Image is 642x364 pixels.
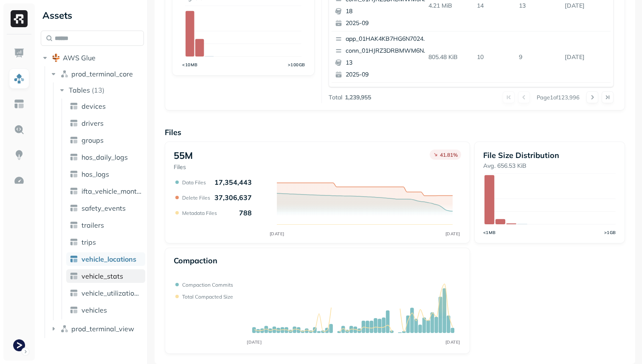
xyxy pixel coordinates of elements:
p: Metadata Files [182,210,217,216]
a: vehicle_utilization_day [66,286,145,300]
img: table [70,221,78,229]
a: vehicle_locations [66,252,145,266]
img: Query Explorer [14,124,25,135]
a: vehicle_stats [66,269,145,283]
button: Tables(13) [58,83,145,97]
img: table [70,187,78,195]
a: safety_events [66,201,145,215]
img: namespace [60,70,69,78]
span: vehicles [82,306,107,314]
p: Compaction commits [182,282,233,288]
img: Asset Explorer [14,99,25,110]
p: ( 13 ) [92,86,104,94]
button: prod_terminal_core [49,67,144,81]
p: 805.48 KiB [425,50,474,65]
tspan: <1MB [483,230,496,235]
span: prod_terminal_view [71,324,134,333]
img: Ryft [11,10,28,27]
p: 788 [239,209,252,217]
span: hos_logs [82,170,109,178]
img: table [70,255,78,263]
img: Insights [14,150,25,161]
span: hos_daily_logs [82,153,128,161]
p: conn_01HJRZ3DRBMWM6N5QY9XZZBVZ3 [346,47,428,55]
p: 2025-09 [346,19,428,28]
p: 41.81 % [440,152,458,158]
p: Files [165,127,625,137]
span: devices [82,102,106,110]
tspan: [DATE] [445,231,460,237]
tspan: >1GB [604,230,616,235]
a: trips [66,235,145,249]
span: AWS Glue [63,54,96,62]
p: Page 1 of 123,996 [537,93,580,101]
img: table [70,136,78,144]
p: Total [329,93,342,102]
img: namespace [60,324,69,333]
span: trailers [82,221,104,229]
span: trips [82,238,96,246]
p: Total compacted size [182,293,233,300]
a: vehicles [66,303,145,317]
p: 2025-09 [346,71,428,79]
a: hos_daily_logs [66,150,145,164]
button: AWS Glue [41,51,144,65]
img: table [70,306,78,314]
img: table [70,204,78,212]
p: Avg. 656.53 KiB [483,162,616,170]
p: 1,239,955 [345,93,371,102]
span: groups [82,136,104,144]
p: 18 [346,7,428,16]
p: 10 [473,50,515,65]
button: prod_terminal_view [49,322,144,336]
a: groups [66,133,145,147]
p: 37,306,637 [214,193,252,202]
img: table [70,102,78,110]
button: app_01HAK4KB7HG6N7024210G3S8D5conn_01J0A5PJ34ZR263W83VJG5SY90192025-09 [332,83,432,134]
span: vehicle_locations [82,255,136,263]
img: root [52,54,60,62]
img: Terminal [13,339,25,351]
p: 17,354,443 [214,178,252,186]
span: vehicle_utilization_day [82,289,142,297]
p: 13 [346,59,428,67]
p: 9 [515,50,561,65]
img: Optimization [14,175,25,186]
tspan: >100GB [288,62,305,67]
p: 55M [174,150,193,161]
span: ifta_vehicle_months [82,187,142,195]
p: Delete Files [182,195,210,201]
img: table [70,238,78,246]
tspan: [DATE] [269,231,284,237]
span: Tables [69,86,90,94]
img: table [70,119,78,127]
a: trailers [66,218,145,232]
tspan: <10MB [182,62,198,67]
p: Sep 13, 2025 [561,50,611,65]
a: hos_logs [66,167,145,181]
img: Dashboard [14,48,25,59]
button: app_01HAK4KB7HG6N7024210G3S8D5conn_01HJRZ3DRBMWM6N5QY9XZZBVZ3132025-09 [332,31,432,82]
img: table [70,170,78,178]
span: safety_events [82,204,126,212]
img: table [70,153,78,161]
p: File Size Distribution [483,150,616,160]
p: app_01HAK4KB7HG6N7024210G3S8D5 [346,35,428,43]
p: Compaction [174,256,217,265]
img: table [70,272,78,280]
span: drivers [82,119,104,127]
a: drivers [66,116,145,130]
tspan: [DATE] [445,339,460,345]
span: prod_terminal_core [71,70,133,78]
div: Assets [41,8,144,22]
tspan: [DATE] [247,339,262,345]
img: table [70,289,78,297]
a: ifta_vehicle_months [66,184,145,198]
img: Assets [14,73,25,84]
p: Data Files [182,179,206,186]
a: devices [66,99,145,113]
p: Files [174,163,193,171]
span: vehicle_stats [82,272,123,280]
